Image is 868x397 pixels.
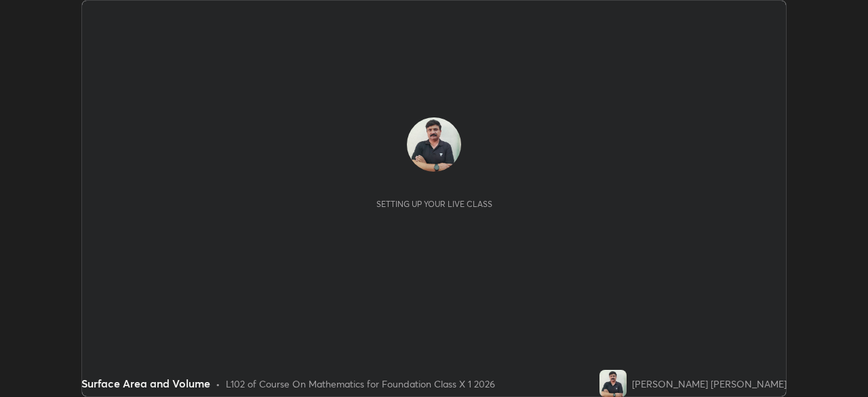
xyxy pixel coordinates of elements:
[216,377,220,391] div: •
[81,375,210,392] div: Surface Area and Volume
[376,199,492,209] div: Setting up your live class
[226,377,495,391] div: L102 of Course On Mathematics for Foundation Class X 1 2026
[599,370,627,397] img: 3f6f0e4d6c5b4ce592106cb56bccfedf.jpg
[632,377,787,391] div: [PERSON_NAME] [PERSON_NAME]
[407,117,461,172] img: 3f6f0e4d6c5b4ce592106cb56bccfedf.jpg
